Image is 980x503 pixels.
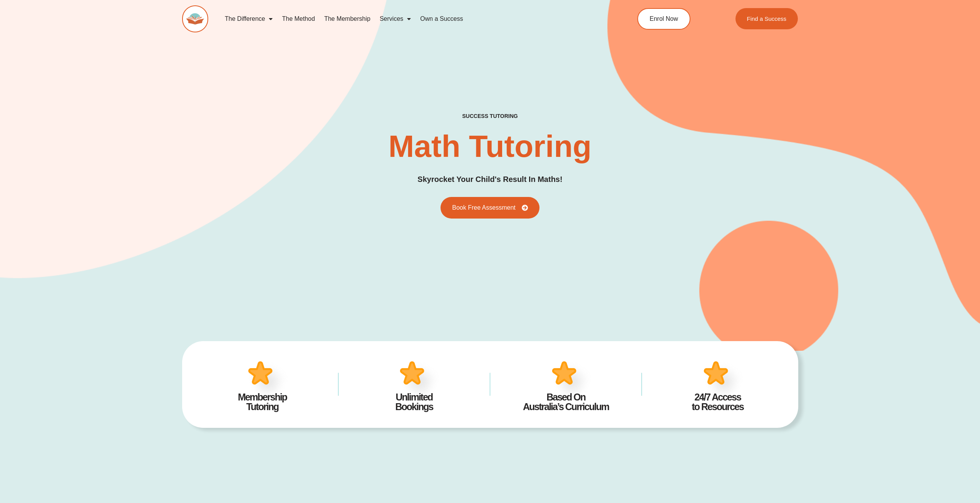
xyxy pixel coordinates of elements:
[220,10,278,28] a: The Difference
[650,16,678,22] span: Enrol Now
[350,392,479,412] h4: Unlimited Bookings
[462,113,518,119] h4: success tutoring
[320,10,375,28] a: The Membership
[198,392,327,412] h4: Membership Tutoring
[389,131,591,162] h2: Math Tutoring
[375,10,415,28] a: Services
[452,205,516,211] span: Book Free Assessment
[441,197,539,219] a: Book Free Assessment
[637,8,690,30] a: Enrol Now
[502,392,630,412] h4: Based On Australia’s Curriculum
[417,173,562,185] h3: Skyrocket Your Child's Result In Maths!
[220,10,602,28] nav: Menu
[653,392,782,412] h4: 24/7 Access to Resources
[277,10,319,28] a: The Method
[747,16,787,22] span: Find a Success
[415,10,467,28] a: Own a Success
[735,8,798,29] a: Find a Success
